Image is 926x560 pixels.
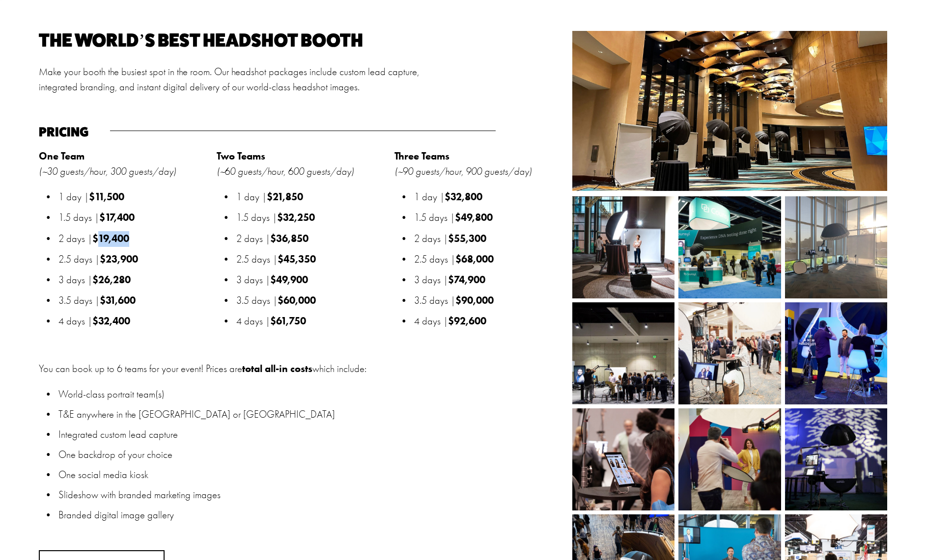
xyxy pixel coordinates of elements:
[39,361,567,377] p: You can book up to 6 teams for your event! Prices are which include:
[100,294,136,306] strong: $31,600
[277,211,315,223] strong: $32,250
[39,166,176,177] em: (~30 guests/hour, 300 guests/day)
[58,210,211,226] p: 1.5 days |
[270,315,306,327] strong: $61,750
[414,231,567,247] p: 2 days |
[572,196,674,298] img: Nashville HDC-3.jpg
[652,196,805,298] img: _FP_2412.jpg
[58,293,211,309] p: 3.5 days |
[785,381,887,510] img: 271495247_508108323859408_6411661946869337369_n.jpg
[58,508,567,523] p: Branded digital image gallery
[58,427,567,443] p: Integrated custom lead capture
[39,150,84,162] strong: One Team
[414,314,567,329] p: 4 days |
[39,125,105,138] h4: Pricing
[265,362,312,374] strong: all-in costs
[739,302,892,404] img: 23-05-18_TDP_BTS_0017.jpg
[448,315,486,327] strong: $92,600
[455,294,494,306] strong: $90,000
[99,211,135,223] strong: $17,400
[58,231,211,247] p: 2 days |
[236,293,389,309] p: 3.5 days |
[92,273,131,286] strong: $26,280
[39,31,460,49] h2: The world’s best headshot booth
[217,150,265,162] strong: Two Teams
[100,253,138,265] strong: $23,900
[278,253,316,265] strong: $45,350
[236,210,389,226] p: 1.5 days |
[653,302,806,404] img: 22-11-16_TDP_BTS_021.jpg
[553,408,694,510] img: 23-08-21_TDP_BTS_017.jpg
[448,273,485,286] strong: $74,900
[414,189,567,205] p: 1 day |
[236,272,389,288] p: 3 days |
[58,189,211,205] p: 1 day |
[92,232,129,244] strong: $19,400
[278,294,316,306] strong: $60,000
[236,189,389,205] p: 1 day |
[58,252,211,267] p: 2.5 days |
[414,293,567,309] p: 3.5 days |
[217,166,354,177] em: (~60 guests/hour, 600 guests/day)
[455,253,494,265] strong: $68,000
[414,252,567,267] p: 2.5 days |
[58,448,567,463] p: One backdrop of your choice
[414,272,567,288] p: 3 days |
[394,150,449,162] strong: Three Teams
[394,166,532,177] em: (~90 guests/hour, 900 guests/day)
[236,231,389,247] p: 2 days |
[58,272,211,288] p: 3 days |
[58,488,567,503] p: Slideshow with branded marketing images
[58,468,567,483] p: One social media kiosk
[58,407,567,423] p: T&E anywhere in the [GEOGRAPHIC_DATA] or [GEOGRAPHIC_DATA]
[58,314,211,329] p: 4 days |
[236,314,389,329] p: 4 days |
[92,315,130,327] strong: $32,400
[414,210,567,226] p: 1.5 days |
[58,387,567,402] p: World-class portrait team(s)
[448,232,486,244] strong: $55,300
[39,65,460,95] p: Make your booth the busiest spot in the room. Our headshot packages include custom lead capture, ...
[270,273,308,286] strong: $49,900
[572,302,716,404] img: BIO_Backpack.jpg
[455,211,493,223] strong: $49,800
[267,190,303,203] strong: $21,850
[89,190,124,203] strong: $11,500
[641,408,797,510] img: 22-06-23_TwoDudesBTS_295.jpg
[445,190,482,203] strong: $32,800
[270,232,309,244] strong: $36,850
[236,252,389,267] p: 2.5 days |
[242,362,262,374] strong: total
[751,196,887,298] img: image0.jpeg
